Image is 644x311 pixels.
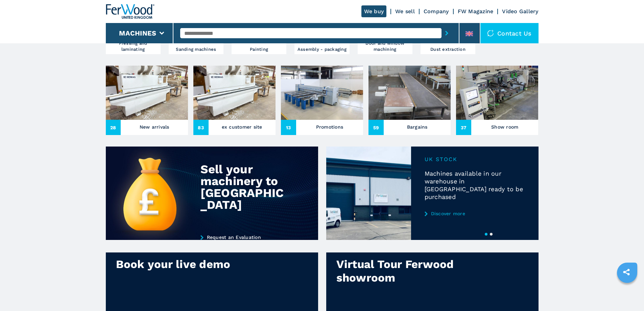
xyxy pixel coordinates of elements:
a: FW Magazine [458,8,494,15]
a: Show room37Show room [456,66,538,135]
a: We sell [395,8,415,15]
h3: ex customer site [222,122,262,132]
a: We buy [361,5,387,17]
span: 13 [281,120,296,135]
span: 28 [106,120,121,135]
h3: Door and window machining [359,40,411,52]
img: Show room [456,66,538,120]
a: New arrivals28New arrivals [106,66,188,135]
div: Contact us [480,23,539,43]
h3: Promotions [316,122,343,132]
a: Company [424,8,449,15]
a: Discover more [425,211,525,216]
button: 2 [490,233,493,236]
img: Sell your machinery to Ferwood [106,147,318,240]
a: Bargains59Bargains [368,66,451,135]
div: Book your live demo [116,258,269,271]
img: Ferwood [106,4,154,19]
h3: Show room [491,122,518,132]
button: submit-button [442,25,452,41]
h3: Painting [250,46,268,52]
h3: Pressing and laminating [108,40,159,52]
a: Promotions13Promotions [281,66,363,135]
h3: Dust extraction [430,46,466,52]
button: Machines [119,29,156,37]
img: Contact us [487,30,494,37]
a: Video Gallery [502,8,538,15]
div: Virtual Tour Ferwood showroom [336,258,490,285]
span: 83 [193,120,209,135]
h3: New arrivals [140,122,169,132]
div: Sell your machinery to [GEOGRAPHIC_DATA] [200,163,289,211]
span: 37 [456,120,471,135]
a: sharethis [618,264,635,281]
img: Machines available in our warehouse in Leeds ready to be purchased [326,147,411,240]
button: 1 [485,233,487,236]
a: ex customer site83ex customer site [193,66,276,135]
h3: Assembly - packaging [297,46,347,52]
a: Request an Evaluation [200,235,294,240]
h3: Bargains [407,122,428,132]
iframe: Chat [615,281,639,306]
img: ex customer site [193,66,276,120]
h3: Sanding machines [176,46,216,52]
img: New arrivals [106,66,188,120]
img: Promotions [281,66,363,120]
span: 59 [368,120,384,135]
img: Bargains [368,66,451,120]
